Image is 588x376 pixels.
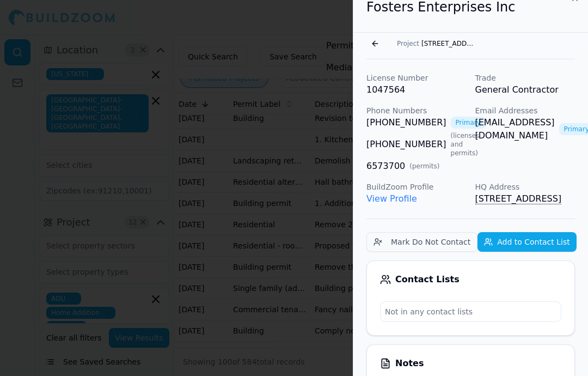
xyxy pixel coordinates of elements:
p: Phone Numbers [366,105,467,116]
p: Not in any contact lists [381,302,561,322]
a: [PHONE_NUMBER] [366,116,446,129]
div: Contact Lists [380,274,561,285]
p: Email Addresses [475,105,575,116]
p: HQ Address [475,181,575,192]
button: Add to Contact List [477,232,576,252]
span: [STREET_ADDRESS][PERSON_NAME] [421,39,476,48]
p: Trade [475,72,575,83]
span: Project [397,39,419,48]
span: ( permits ) [409,162,439,171]
div: Notes [380,358,561,369]
a: 6573700 [366,160,405,173]
span: ( licenses and permits ) [451,131,480,157]
p: License Number [366,72,467,83]
a: [EMAIL_ADDRESS][DOMAIN_NAME] [475,116,555,142]
p: 1047564 [366,83,467,96]
a: View Profile [366,193,417,204]
a: [PHONE_NUMBER] [366,138,446,151]
p: General Contractor [475,83,575,96]
button: Project[STREET_ADDRESS][PERSON_NAME] [390,36,482,51]
span: Primary [451,117,486,129]
p: BuildZoom Profile [366,181,467,192]
button: Mark Do Not Contact [366,232,477,252]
